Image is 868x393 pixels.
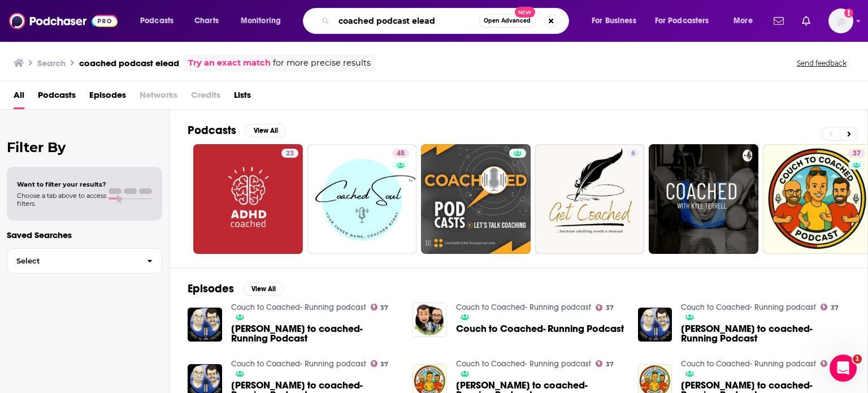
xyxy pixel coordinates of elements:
[245,124,286,137] button: View All
[191,86,220,109] span: Credits
[234,86,251,109] a: Lists
[830,355,857,382] iframe: Intercom live chat
[456,303,591,312] a: Couch to Coached- Running podcast
[7,257,138,265] span: Select
[797,11,815,31] a: Show notifications dropdown
[821,360,839,367] a: 37
[769,11,788,31] a: Show notifications dropdown
[734,13,753,29] span: More
[132,12,188,30] button: open menu
[188,308,222,342] img: Couch to coached- Running Podcast
[748,149,754,249] div: 0
[831,305,839,310] span: 37
[726,12,767,30] button: open menu
[286,148,294,159] span: 23
[828,8,853,33] span: Logged in as smeizlik
[681,324,849,343] a: Couch to coached- Running Podcast
[535,144,645,254] a: 6
[273,57,371,70] span: for more precise results
[380,362,388,367] span: 37
[584,12,650,30] button: open menu
[648,12,726,30] button: open menu
[649,144,758,254] a: 0
[681,324,849,343] span: [PERSON_NAME] to coached- Running Podcast
[484,18,531,24] span: Open Advanced
[596,360,614,367] a: 37
[848,149,865,158] a: 37
[188,57,271,70] a: Try an exact match
[627,149,640,158] a: 6
[853,148,861,159] span: 37
[140,13,173,29] span: Podcasts
[194,13,219,29] span: Charts
[844,8,853,18] svg: Add a profile image
[314,8,580,34] div: Search podcasts, credits, & more...
[631,148,635,159] span: 6
[37,58,66,68] h3: Search
[655,13,709,29] span: For Podcasters
[9,10,118,32] img: Podchaser - Follow, Share and Rate Podcasts
[638,308,672,342] img: Couch to coached- Running Podcast
[281,149,298,158] a: 23
[79,58,179,68] h3: coached podcast elead
[14,86,24,109] a: All
[371,304,389,310] a: 37
[188,282,284,296] a: EpisodesView All
[456,324,624,334] a: Couch to Coached- Running Podcast
[187,12,225,30] a: Charts
[456,359,591,369] a: Couch to Coached- Running podcast
[828,8,853,33] button: Show profile menu
[828,8,853,33] img: User Profile
[392,149,409,158] a: 45
[7,248,162,274] button: Select
[231,324,400,343] a: Couch to coached- Running Podcast
[397,148,405,159] span: 45
[606,362,614,367] span: 37
[188,123,286,137] a: PodcastsView All
[592,13,636,29] span: For Business
[231,359,366,369] a: Couch to Coached- Running podcast
[140,86,177,109] span: Networks
[188,282,234,296] h2: Episodes
[17,192,106,208] span: Choose a tab above to access filters.
[241,13,281,29] span: Monitoring
[188,123,236,137] h2: Podcasts
[231,303,366,312] a: Couch to Coached- Running podcast
[334,12,479,30] input: Search podcasts, credits, & more...
[793,58,850,68] button: Send feedback
[17,180,106,188] span: Want to filter your results?
[606,305,614,310] span: 37
[515,7,535,18] span: New
[380,305,388,310] span: 37
[193,144,303,254] a: 23
[413,303,447,337] img: Couch to Coached- Running Podcast
[681,359,816,369] a: Couch to Coached- Running podcast
[371,360,389,367] a: 37
[479,14,536,28] button: Open AdvancedNew
[821,304,839,310] a: 37
[596,304,614,311] a: 37
[307,144,417,254] a: 45
[681,303,816,312] a: Couch to Coached- Running podcast
[7,230,162,240] p: Saved Searches
[231,324,400,343] span: [PERSON_NAME] to coached- Running Podcast
[853,355,862,364] span: 1
[89,86,126,109] a: Episodes
[243,282,284,296] button: View All
[38,86,76,109] a: Podcasts
[233,12,296,30] button: open menu
[7,139,162,156] h2: Filter By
